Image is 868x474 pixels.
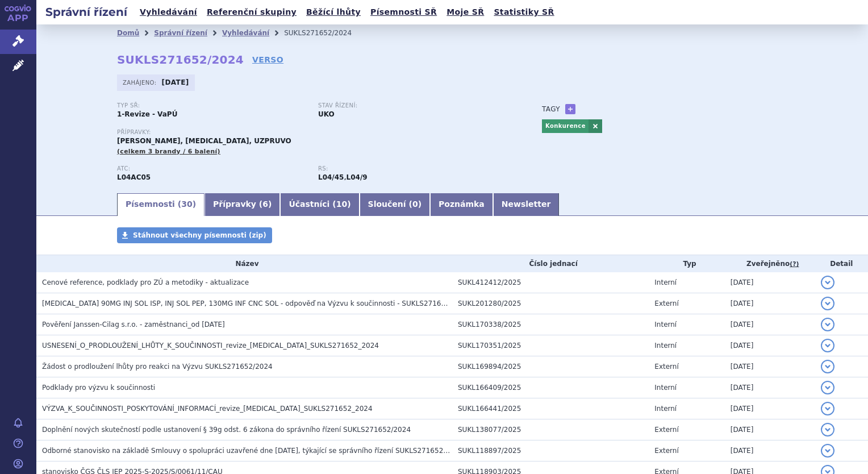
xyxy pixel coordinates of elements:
span: USNESENÍ_O_PRODLOUŽENÍ_LHŮTY_K_SOUČINNOSTI_revize_ustekinumab_SUKLS271652_2024 [42,342,379,350]
h2: Správní řízení [36,4,136,20]
a: Moje SŘ [443,5,487,20]
a: Newsletter [493,193,560,216]
td: SUKL201280/2025 [452,293,649,314]
p: Typ SŘ: [117,102,307,109]
span: Stáhnout všechny písemnosti (zip) [133,231,266,239]
td: SUKL170338/2025 [452,314,649,335]
span: 10 [336,199,347,209]
th: Detail [815,255,868,272]
span: VÝZVA_K_SOUČINNOSTI_POSKYTOVÁNÍ_INFORMACÍ_revize_ustekinumab_SUKLS271652_2024 [42,405,373,413]
div: , [318,165,519,182]
span: Externí [654,363,678,371]
p: Přípravky: [117,129,519,136]
strong: ustekinumab [347,173,368,181]
a: Písemnosti (30) [117,193,205,216]
span: Interní [654,384,677,392]
span: Interní [654,342,677,350]
span: Interní [654,278,677,286]
span: Externí [654,447,678,455]
th: Číslo jednací [452,255,649,272]
a: VERSO [252,54,283,65]
a: Vyhledávání [222,29,269,37]
span: Externí [654,426,678,434]
span: (celkem 3 brandy / 6 balení) [117,148,220,155]
a: Správní řízení [154,29,207,37]
strong: UKO [318,110,335,118]
button: detail [821,276,834,289]
li: SUKLS271652/2024 [284,24,366,41]
span: Interní [654,405,677,413]
td: SUKL166409/2025 [452,377,649,398]
a: Účastníci (10) [280,193,359,216]
strong: 1-Revize - VaPÚ [117,110,177,118]
a: Domů [117,29,139,37]
td: [DATE] [725,356,815,377]
span: Zahájeno: [123,78,158,87]
td: SUKL169894/2025 [452,356,649,377]
td: SUKL118897/2025 [452,440,649,461]
td: SUKL166441/2025 [452,398,649,419]
th: Typ [649,255,724,272]
td: [DATE] [725,377,815,398]
span: STELARA 90MG INJ SOL ISP, INJ SOL PEP, 130MG INF CNC SOL - odpověď na Výzvu k součinnosti - SUKLS... [42,300,469,307]
button: detail [821,381,834,394]
span: Doplnění nových skutečností podle ustanovení § 39g odst. 6 zákona do správního řízení SUKLS271652... [42,426,411,434]
button: detail [821,318,834,331]
strong: SUKLS271652/2024 [117,53,244,66]
span: Podklady pro výzvu k součinnosti [42,384,155,392]
span: Žádost o prodloužení lhůty pro reakci na Výzvu SUKLS271652/2024 [42,363,273,371]
span: Interní [654,321,677,329]
p: ATC: [117,165,307,172]
span: 0 [412,199,418,209]
h3: Tagy [542,102,560,116]
a: Přípravky (6) [205,193,280,216]
td: SUKL138077/2025 [452,419,649,440]
td: [DATE] [725,314,815,335]
a: Poznámka [430,193,493,216]
td: [DATE] [725,419,815,440]
abbr: (?) [790,260,799,268]
p: RS: [318,165,508,172]
th: Název [36,255,452,272]
a: Referenční skupiny [203,5,300,20]
td: [DATE] [725,293,815,314]
span: Cenové reference, podklady pro ZÚ a metodiky - aktualizace [42,278,249,286]
span: 6 [262,199,268,209]
td: [DATE] [725,335,815,356]
a: + [565,104,575,114]
span: Pověření Janssen-Cilag s.r.o. - zaměstnanci_od 03.03.2025 [42,321,225,329]
strong: [DATE] [162,78,189,86]
td: [DATE] [725,398,815,419]
a: Písemnosti SŘ [367,5,440,20]
span: 30 [181,199,192,209]
a: Sloučení (0) [360,193,430,216]
a: Statistiky SŘ [490,5,557,20]
a: Vyhledávání [136,5,201,20]
td: [DATE] [725,272,815,293]
button: detail [821,339,834,352]
a: Běžící lhůty [303,5,364,20]
button: detail [821,360,834,373]
td: [DATE] [725,440,815,461]
button: detail [821,423,834,436]
p: Stav řízení: [318,102,508,109]
th: Zveřejněno [725,255,815,272]
strong: USTEKINUMAB [117,173,151,181]
span: [PERSON_NAME], [MEDICAL_DATA], UZPRUVO [117,137,291,145]
span: Odborné stanovisko na základě Smlouvy o spolupráci uzavřené dne 18.1.2018, týkající se správního ... [42,447,463,455]
button: detail [821,297,834,310]
strong: ustekinumab pro léčbu Crohnovy choroby [318,173,344,181]
button: detail [821,444,834,458]
td: SUKL170351/2025 [452,335,649,356]
a: Stáhnout všechny písemnosti (zip) [117,227,272,243]
button: detail [821,402,834,415]
a: Konkurence [542,119,589,133]
td: SUKL412412/2025 [452,272,649,293]
span: Externí [654,300,678,307]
